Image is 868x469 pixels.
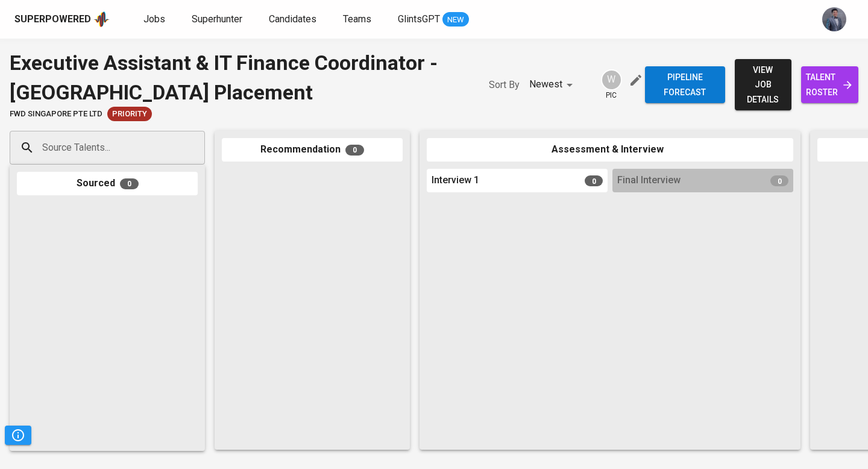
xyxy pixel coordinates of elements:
[770,175,788,186] span: 0
[585,175,603,186] span: 0
[645,66,725,103] button: Pipeline forecast
[192,12,245,27] a: Superhunter
[398,12,469,27] a: GlintsGPT NEW
[398,13,440,25] span: GlintsGPT
[432,174,479,187] span: Interview 1
[198,146,201,149] button: Open
[529,77,562,92] p: Newest
[601,69,622,101] div: pic
[617,174,681,187] span: Final Interview
[14,13,91,27] div: Superpowered
[14,10,110,28] a: Superpoweredapp logo
[345,145,364,156] span: 0
[735,59,792,111] button: view job details
[343,12,374,27] a: Teams
[442,14,469,26] span: NEW
[107,109,152,120] span: Priority
[343,13,371,25] span: Teams
[192,13,242,25] span: Superhunter
[10,109,102,120] span: FWD Singapore Pte Ltd
[529,74,577,96] div: Newest
[17,172,198,195] div: Sourced
[269,12,319,27] a: Candidates
[822,7,846,31] img: jhon@glints.com
[801,66,858,103] a: talent roster
[120,178,139,189] span: 0
[655,70,715,99] span: Pipeline forecast
[601,69,622,90] div: W
[93,10,110,28] img: app logo
[427,138,793,162] div: Assessment & Interview
[107,107,152,121] div: New Job received from Demand Team
[10,48,465,107] div: Executive Assistant & IT Finance Coordinator - [GEOGRAPHIC_DATA] Placement
[143,13,165,25] span: Jobs
[143,12,168,27] a: Jobs
[5,426,31,445] button: Pipeline Triggers
[489,78,520,92] p: Sort By
[744,63,782,107] span: view job details
[222,138,403,162] div: Recommendation
[269,13,316,25] span: Candidates
[811,70,849,99] span: talent roster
